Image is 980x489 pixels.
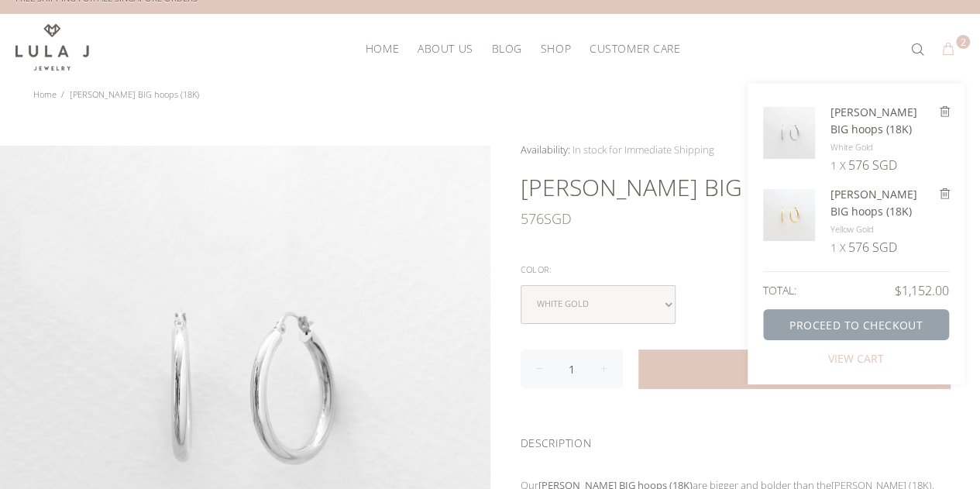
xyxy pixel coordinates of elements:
button: 2 [934,37,962,62]
a: Customer Care [580,36,680,60]
a: HOME [356,36,408,60]
a: Shop [531,36,580,60]
div: TOTAL: [763,283,796,298]
div: DESCRIPTION [521,416,951,465]
h1: [PERSON_NAME] BIG hoops (18K) [521,172,951,203]
span: Customer Care [590,43,680,54]
a: PROCEED TO CHECKOUT [763,309,949,340]
a: About Us [408,36,482,60]
div: 1 X [830,240,846,256]
h2: [PERSON_NAME] BIG hoops (18K) [830,186,936,220]
span: Availability: [521,143,570,157]
a: Cleo BIG hoops (18K) [PERSON_NAME] BIG hoops (18K) white gold 1 X 576 SGD [763,104,936,174]
span: Shop [541,43,571,54]
img: Cleo BIG hoops (18K) [763,107,815,159]
a: Blog [482,36,531,60]
a: Home [33,88,57,100]
span: [PERSON_NAME] BIG hoops (18K) [70,88,199,100]
span: HOME [366,43,399,54]
li: yellow gold [830,223,936,236]
button: ADD TO CART [638,350,951,388]
li: white gold [830,141,936,153]
div: Color: [521,260,951,280]
span: In stock for Immediate Shipping [573,143,714,157]
div: $1,152.00 [796,283,949,298]
div: 1 X [830,158,846,174]
span: 576 [521,203,544,234]
div: SGD [521,203,951,234]
img: Cleo BIG hoops (18K) [763,189,815,241]
span: About Us [418,43,473,54]
a: Cleo BIG hoops (18K) [PERSON_NAME] BIG hoops (18K) yellow gold 1 X 576 SGD [763,186,936,256]
a: VIEW CART [828,351,884,367]
div: 576 SGD [848,157,897,173]
span: Blog [491,43,521,54]
div: 576 SGD [848,239,897,255]
h2: [PERSON_NAME] BIG hoops (18K) [830,104,936,138]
